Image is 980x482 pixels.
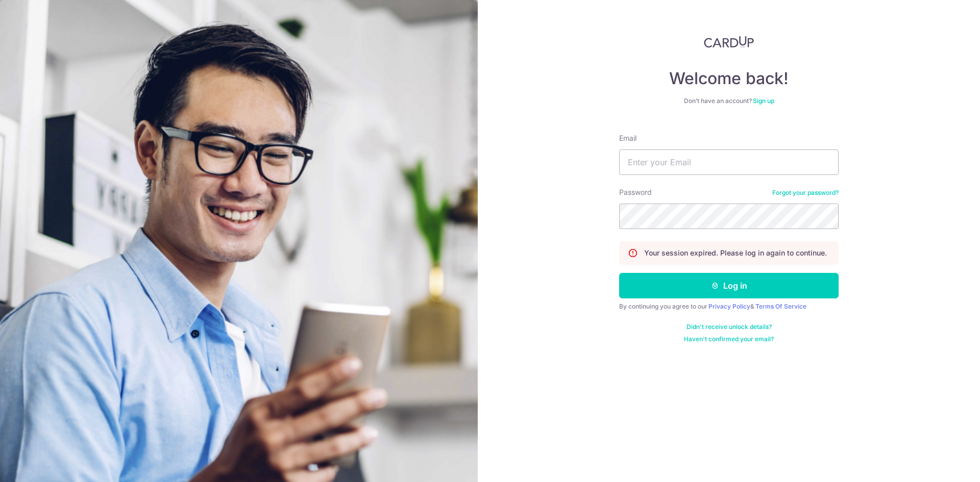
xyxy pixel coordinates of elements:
a: Didn't receive unlock details? [687,323,772,331]
div: Don’t have an account? [619,97,839,105]
p: Your session expired. Please log in again to continue. [644,248,827,258]
img: CardUp Logo [704,36,754,48]
h4: Welcome back! [619,68,839,89]
label: Password [619,187,652,197]
a: Haven't confirmed your email? [684,335,774,343]
a: Forgot your password? [772,189,839,197]
input: Enter your Email [619,149,839,175]
label: Email [619,133,636,143]
a: Sign up [753,97,774,105]
button: Log in [619,273,839,298]
div: By continuing you agree to our & [619,302,839,311]
a: Terms Of Service [755,302,806,310]
a: Privacy Policy [708,302,750,310]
